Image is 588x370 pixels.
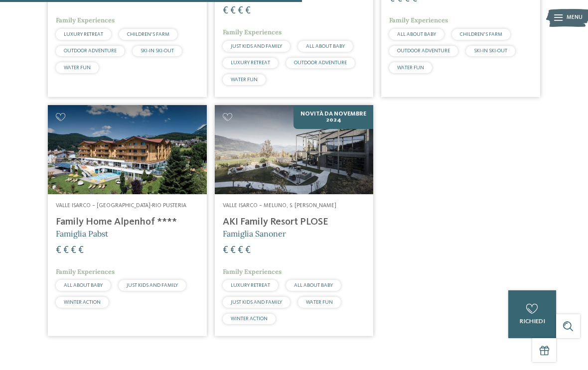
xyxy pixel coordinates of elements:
[215,105,374,194] img: Cercate un hotel per famiglie? Qui troverete solo i migliori!
[127,32,169,37] span: CHILDREN’S FARM
[231,316,268,321] span: WINTER ACTION
[397,32,436,37] span: ALL ABOUT BABY
[294,60,347,65] span: OUTDOOR ADVENTURE
[230,6,236,16] span: €
[245,6,251,16] span: €
[64,32,103,37] span: LUXURY RETREAT
[389,16,448,24] span: Family Experiences
[56,216,199,228] h4: Family Home Alpenhof ****
[141,48,174,53] span: SKI-IN SKI-OUT
[294,283,333,288] span: ALL ABOUT BABY
[223,28,282,36] span: Family Experiences
[231,77,258,82] span: WATER FUN
[48,105,207,336] a: Cercate un hotel per famiglie? Qui troverete solo i migliori! Valle Isarco – [GEOGRAPHIC_DATA]-Ri...
[56,16,115,24] span: Family Experiences
[127,283,178,288] span: JUST KIDS AND FAMILY
[474,48,507,53] span: SKI-IN SKI-OUT
[223,246,228,255] span: €
[231,300,282,305] span: JUST KIDS AND FAMILY
[223,216,366,228] h4: AKI Family Resort PLOSE
[64,300,101,305] span: WINTER ACTION
[71,246,76,255] span: €
[460,32,502,37] span: CHILDREN’S FARM
[520,318,545,325] span: richiedi
[63,246,69,255] span: €
[48,105,207,194] img: Family Home Alpenhof ****
[397,48,450,53] span: OUTDOOR ADVENTURE
[223,229,286,239] span: Famiglia Sanoner
[238,246,243,255] span: €
[223,6,228,16] span: €
[508,290,556,338] a: richiedi
[215,105,374,336] a: Cercate un hotel per famiglie? Qui troverete solo i migliori! NOVITÀ da novembre 2024 Valle Isarc...
[56,267,115,276] span: Family Experiences
[64,283,103,288] span: ALL ABOUT BABY
[56,229,108,239] span: Famiglia Pabst
[306,300,333,305] span: WATER FUN
[306,44,345,49] span: ALL ABOUT BABY
[56,246,61,255] span: €
[64,65,91,70] span: WATER FUN
[231,283,270,288] span: LUXURY RETREAT
[230,246,236,255] span: €
[231,60,270,65] span: LUXURY RETREAT
[78,246,84,255] span: €
[223,203,336,209] span: Valle Isarco – Meluno, S. [PERSON_NAME]
[397,65,424,70] span: WATER FUN
[56,203,186,209] span: Valle Isarco – [GEOGRAPHIC_DATA]-Rio Pusteria
[231,44,282,49] span: JUST KIDS AND FAMILY
[64,48,117,53] span: OUTDOOR ADVENTURE
[223,267,282,276] span: Family Experiences
[238,6,243,16] span: €
[245,246,251,255] span: €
